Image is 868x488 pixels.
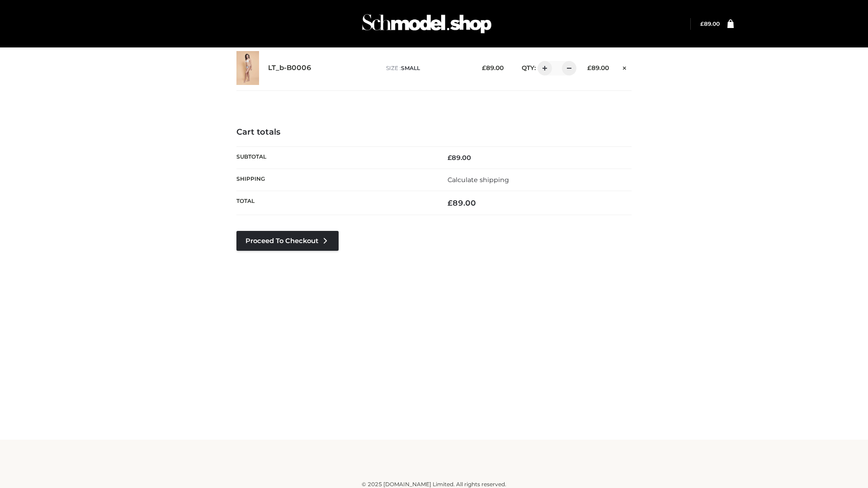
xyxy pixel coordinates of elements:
bdi: 89.00 [587,64,609,71]
th: Subtotal [236,146,434,169]
a: LT_b-B0006 [268,64,311,72]
bdi: 89.00 [482,64,504,71]
p: size : [386,64,468,72]
a: Proceed to Checkout [236,231,339,251]
bdi: 89.00 [448,154,471,162]
span: £ [448,198,453,207]
span: £ [700,20,704,27]
a: £89.00 [700,20,720,27]
h4: Cart totals [236,127,632,137]
a: Remove this item [618,61,632,73]
span: £ [482,64,486,71]
th: Total [236,191,434,215]
bdi: 89.00 [700,20,720,27]
bdi: 89.00 [448,198,476,207]
div: QTY: [513,61,573,75]
th: Shipping [236,169,434,191]
span: SMALL [401,65,420,71]
span: £ [448,154,452,162]
span: £ [587,64,591,71]
a: Calculate shipping [448,176,509,184]
img: Schmodel Admin 964 [359,6,495,42]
